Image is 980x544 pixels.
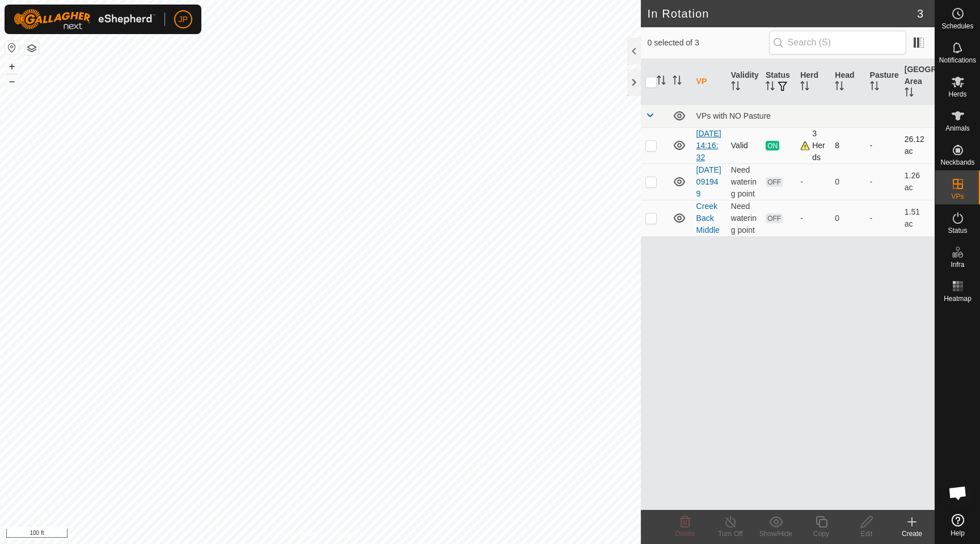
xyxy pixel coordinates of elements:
[5,41,19,55] button: Reset Map
[673,77,682,86] p-sorticon: Activate to sort
[276,529,318,539] a: Privacy Policy
[945,125,970,132] span: Animals
[731,83,740,92] p-sorticon: Activate to sort
[900,59,935,105] th: [GEOGRAPHIC_DATA] Area
[761,59,796,105] th: Status
[692,59,726,105] th: VP
[935,509,980,541] a: Help
[179,14,188,26] span: JP
[939,57,976,64] span: Notifications
[14,9,155,30] img: Gallagher Logo
[889,529,935,539] div: Create
[696,129,721,162] a: [DATE] 14:16:32
[941,476,975,510] a: Open chat
[648,7,917,20] h2: In Rotation
[726,127,761,164] td: Valid
[648,37,769,49] span: 0 selected of 3
[726,164,761,200] td: Need watering point
[766,141,779,150] span: ON
[796,59,830,105] th: Herd
[766,83,775,92] p-sorticon: Activate to sort
[5,60,19,73] button: +
[830,127,865,164] td: 8
[25,41,39,55] button: Map Layers
[657,77,666,86] p-sorticon: Activate to sort
[865,127,900,164] td: -
[900,164,935,200] td: 1.26 ac
[835,83,844,92] p-sorticon: Activate to sort
[800,128,826,164] div: 3 Herds
[830,200,865,236] td: 0
[917,5,923,22] span: 3
[948,91,966,98] span: Herds
[940,159,974,166] span: Neckbands
[5,74,19,88] button: –
[944,295,971,302] span: Heatmap
[948,227,967,234] span: Status
[905,89,914,98] p-sorticon: Activate to sort
[800,83,809,92] p-sorticon: Activate to sort
[766,214,783,223] span: OFF
[844,529,889,539] div: Edit
[696,165,721,198] a: [DATE] 091949
[726,200,761,236] td: Need watering point
[865,200,900,236] td: -
[696,111,930,120] div: VPs with NO Pasture
[951,193,964,200] span: VPs
[696,202,720,235] a: Creek Back Middle
[800,176,826,188] div: -
[870,83,879,92] p-sorticon: Activate to sort
[708,529,753,539] div: Turn Off
[865,164,900,200] td: -
[830,164,865,200] td: 0
[726,59,761,105] th: Validity
[865,59,900,105] th: Pasture
[331,529,365,539] a: Contact Us
[799,529,844,539] div: Copy
[766,177,783,187] span: OFF
[753,529,799,539] div: Show/Hide
[951,261,964,268] span: Infra
[951,530,965,537] span: Help
[941,23,973,30] span: Schedules
[800,212,826,224] div: -
[769,31,906,55] input: Search (S)
[830,59,865,105] th: Head
[900,200,935,236] td: 1.51 ac
[675,530,695,538] span: Delete
[900,127,935,164] td: 26.12 ac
